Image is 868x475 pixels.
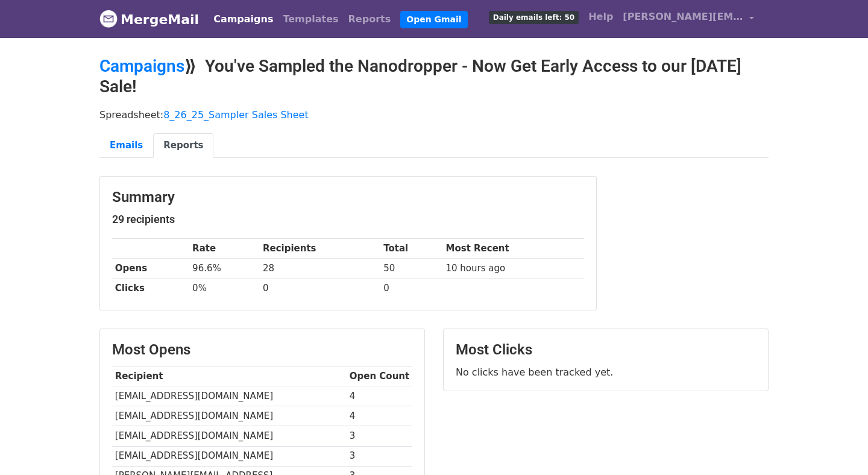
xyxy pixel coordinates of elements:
th: Recipients [260,239,380,259]
td: [EMAIL_ADDRESS][DOMAIN_NAME] [112,406,347,426]
a: Campaigns [209,7,278,31]
a: Campaigns [99,56,184,76]
th: Recipient [112,366,347,386]
a: Reports [344,7,396,31]
td: 0 [380,278,442,298]
td: 50 [380,259,442,278]
td: 3 [347,446,412,466]
td: 0% [189,278,260,298]
th: Clicks [112,278,189,298]
td: 96.6% [189,259,260,278]
h3: Most Opens [112,341,412,359]
h3: Summary [112,189,584,206]
h5: 29 recipients [112,213,584,226]
a: Open Gmail [400,11,467,28]
td: 10 hours ago [443,259,584,278]
a: Help [583,5,618,29]
span: [PERSON_NAME][EMAIL_ADDRESS][DOMAIN_NAME] [623,10,743,24]
p: Spreadsheet: [99,109,769,121]
a: 8_26_25_Sampler Sales Sheet [163,109,308,121]
a: Templates [278,7,343,31]
a: MergeMail [99,7,199,32]
th: Open Count [347,366,412,386]
img: MergeMail logo [99,10,118,28]
td: 4 [347,406,412,426]
a: Reports [153,133,213,158]
td: 4 [347,386,412,406]
th: Rate [189,239,260,259]
h3: Most Clicks [456,341,756,359]
a: Emails [99,133,153,158]
h2: ⟫ You've Sampled the Nanodropper - Now Get Early Access to our [DATE] Sale! [99,56,769,96]
td: [EMAIL_ADDRESS][DOMAIN_NAME] [112,386,347,406]
td: [EMAIL_ADDRESS][DOMAIN_NAME] [112,446,347,466]
td: [EMAIL_ADDRESS][DOMAIN_NAME] [112,426,347,446]
a: Daily emails left: 50 [484,5,583,29]
td: 0 [260,278,380,298]
p: No clicks have been tracked yet. [456,366,756,379]
th: Most Recent [443,239,584,259]
td: 28 [260,259,380,278]
th: Total [380,239,442,259]
a: [PERSON_NAME][EMAIL_ADDRESS][DOMAIN_NAME] [618,5,759,33]
td: 3 [347,426,412,446]
th: Opens [112,259,189,278]
span: Daily emails left: 50 [489,11,579,24]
